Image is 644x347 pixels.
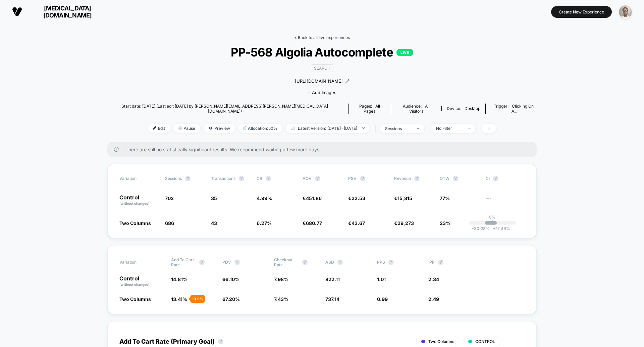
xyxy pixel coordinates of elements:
div: - 9.5 % [190,295,205,303]
span: -30.28 % [472,226,490,231]
button: ? [453,176,458,181]
span: Checkout Rate [274,257,299,267]
span: € [303,220,322,226]
span: Variation [119,176,156,181]
span: 17.49 % [490,226,510,231]
span: Preview [204,124,235,133]
span: PSV [348,176,357,181]
span: Allocation: 50% [238,124,282,133]
img: calendar [291,126,294,130]
span: PPS [377,260,385,265]
img: Visually logo [12,7,22,17]
span: € [348,220,365,226]
span: € [394,220,414,226]
span: 77% [440,195,450,201]
button: ? [239,176,244,181]
img: ppic [619,5,632,18]
span: 2.49 [428,296,439,302]
span: Pause [173,124,200,133]
span: Two Columns [119,296,151,302]
span: 22.53 [352,195,365,201]
span: (without changes) [119,201,150,205]
span: All Visitors [409,104,430,114]
img: edit [153,126,156,130]
button: ? [302,260,308,265]
span: 7.43 % [274,296,288,302]
span: [MEDICAL_DATA][DOMAIN_NAME] [27,5,108,19]
span: 686 [165,220,174,226]
span: Sessions [165,176,182,181]
span: Revenue [394,176,411,181]
span: Latest Version: [DATE] - [DATE] [286,124,370,133]
button: ? [493,176,498,181]
div: Pages: [354,104,386,114]
span: + Add Images [308,90,336,95]
span: 451.86 [306,195,322,201]
span: 14.81 % [171,276,187,282]
span: [URL][DOMAIN_NAME] [295,78,343,85]
span: € [303,195,322,201]
button: Create New Experience [551,6,612,18]
span: 4.99 % [257,195,272,201]
span: CR [257,176,262,181]
span: 15,815 [397,195,412,201]
span: 13.41 % [171,296,187,302]
span: 43 [211,220,217,226]
p: | [492,220,493,225]
span: CONTROL [475,339,495,344]
span: Edit [148,124,170,133]
img: rebalance [244,126,246,130]
span: 29,273 [397,220,414,226]
p: LIVE [396,49,413,56]
span: 2.34 [428,276,439,282]
div: Audience: [396,104,436,114]
p: Control [119,276,164,287]
div: Trigger: [491,104,537,114]
span: 1.01 [377,276,386,282]
span: SEARCH [311,64,333,72]
span: desktop [465,106,480,111]
button: ? [266,176,271,181]
span: AOV [303,176,312,181]
span: 7.98 % [274,276,288,282]
span: 822.11 [325,276,340,282]
span: There are still no statistically significant results. We recommend waiting a few more days [125,147,523,152]
span: PDV [222,260,231,265]
span: Clicking on .a... [511,104,534,114]
span: all pages [364,104,380,114]
span: € [394,195,412,201]
span: Start date: [DATE] (Last edit [DATE] by [PERSON_NAME][EMAIL_ADDRESS][PERSON_NAME][MEDICAL_DATA][D... [107,104,342,114]
span: 702 [165,195,174,201]
span: PP-568 Algolia Autocomplete [129,45,515,59]
button: ? [438,260,443,265]
span: 680.77 [306,220,322,226]
button: [MEDICAL_DATA][DOMAIN_NAME] [10,4,110,19]
img: end [178,126,182,130]
span: € [348,195,365,201]
span: 23% [440,220,450,226]
span: (without changes) [119,282,150,286]
button: ? [360,176,365,181]
span: 67.20 % [222,296,240,302]
img: end [417,128,419,129]
button: ? [234,260,240,265]
div: sessions [385,126,412,131]
span: ASD [325,260,334,265]
button: ? [185,176,191,181]
span: Two Columns [428,339,454,344]
img: end [362,127,365,129]
span: Add To Cart Rate [171,257,196,267]
span: --- [486,196,525,206]
span: 42.67 [352,220,365,226]
span: 737.14 [325,296,339,302]
button: ? [315,176,320,181]
span: 66.10 % [222,276,239,282]
span: OTW [440,176,477,181]
p: 0% [489,215,496,220]
span: Two Columns [119,220,151,226]
span: + [493,226,496,231]
span: Device: [441,106,485,111]
img: end [468,127,470,129]
button: ? [337,260,343,265]
span: IPP [428,260,435,265]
